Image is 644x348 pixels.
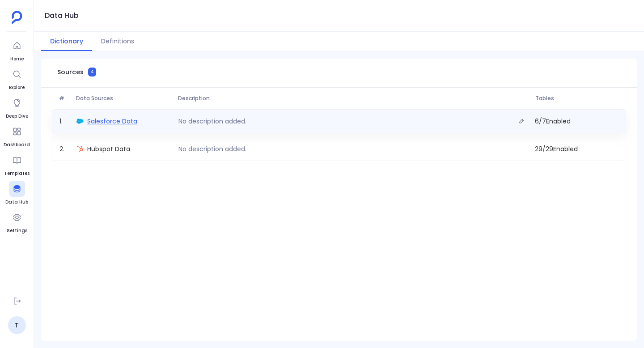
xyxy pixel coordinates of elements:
span: Dashboard [4,141,30,149]
span: Description [174,95,532,102]
a: Dashboard [4,123,30,149]
span: Tables [532,95,623,102]
span: 1 . [56,115,73,127]
img: petavue logo [12,11,22,24]
a: Deep Dive [6,95,28,120]
span: Home [9,55,25,63]
span: Deep Dive [6,113,28,120]
a: Data Hub [5,181,28,206]
span: Hubspot Data [87,144,130,153]
span: Data Sources [72,95,174,102]
span: Templates [4,170,30,177]
a: Home [9,38,25,63]
h1: Data Hub [45,9,79,22]
span: 6 / 7 Enabled [531,115,622,127]
span: Settings [7,227,27,234]
span: 2 . [56,144,73,153]
span: 29 / 29 Enabled [531,144,622,153]
a: T [8,316,26,334]
span: Explore [9,84,25,91]
p: No description added. [175,117,250,126]
button: Edit description. [515,115,528,127]
span: Data Hub [5,199,28,206]
p: No description added. [175,144,250,153]
span: Salesforce Data [87,117,137,126]
a: Templates [4,152,30,177]
span: 4 [88,68,96,76]
a: Settings [7,209,27,234]
button: Definitions [92,32,143,51]
span: Sources [57,68,84,76]
span: # [55,95,72,102]
a: Explore [9,66,25,91]
button: Dictionary [41,32,92,51]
